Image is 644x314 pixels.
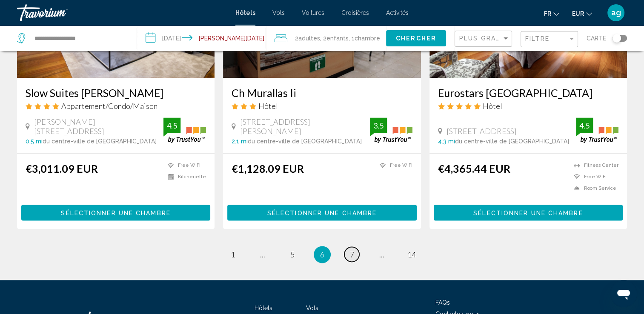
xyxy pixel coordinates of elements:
span: Filtre [525,35,550,42]
button: Chercher [386,30,446,46]
button: Sélectionner une chambre [227,205,416,220]
button: Sélectionner une chambre [21,205,210,220]
a: Sélectionner une chambre [21,207,210,216]
span: 6 [320,250,324,259]
span: EUR [572,10,584,17]
div: 3 star Hotel [232,101,412,111]
button: Filter [521,31,578,48]
span: 14 [407,250,416,259]
span: [STREET_ADDRESS][PERSON_NAME] [240,117,369,136]
a: Vols [306,305,318,311]
a: Voitures [302,9,324,16]
div: 4.5 [576,120,593,131]
span: 0.5 mi [26,138,43,145]
li: Free WiFi [570,173,618,180]
li: Room Service [570,185,618,192]
span: du centre-ville de [GEOGRAPHIC_DATA] [43,138,157,145]
div: 5 star Hotel [438,101,618,111]
li: Free WiFi [375,162,412,169]
a: Hôtels [255,305,272,311]
button: Travelers: 2 adults, 2 children [266,26,386,51]
span: Plus grandes économies [459,35,561,42]
span: fr [544,10,551,17]
span: Carte [587,32,606,44]
a: Eurostars [GEOGRAPHIC_DATA] [438,86,618,99]
a: Sélectionner une chambre [434,207,623,216]
button: Change language [544,7,559,20]
span: 2.1 mi [232,138,248,145]
button: Check-in date: Dec 23, 2025 Check-out date: Jan 2, 2026 [137,26,266,51]
span: Sélectionner une chambre [61,209,170,216]
a: Sélectionner une chambre [227,207,416,216]
span: Chambre [355,35,380,42]
li: Free WiFi [163,162,206,169]
div: 3.5 [370,120,387,131]
span: ... [260,250,265,259]
a: Travorium [17,4,227,21]
span: 4.3 mi [438,138,455,145]
span: , 1 [349,32,380,44]
button: Change currency [572,7,592,20]
span: Hôtel [258,101,278,111]
div: 4.5 [163,120,180,131]
li: Kitchenette [163,173,206,180]
mat-select: Sort by [459,35,509,43]
button: Sélectionner une chambre [434,205,623,220]
a: Vols [272,9,285,16]
li: Fitness Center [570,162,618,169]
a: Ch Murallas Ii [232,86,412,99]
span: ag [611,9,621,17]
span: du centre-ville de [GEOGRAPHIC_DATA] [455,138,569,145]
span: ... [379,250,384,259]
span: Sélectionner une chambre [473,209,583,216]
span: Chercher [396,35,436,42]
span: [STREET_ADDRESS] [447,126,517,136]
span: , 2 [320,32,349,44]
span: 2 [295,32,320,44]
span: Appartement/Condo/Maison [61,101,157,111]
span: Adultes [298,35,320,42]
span: 5 [290,250,295,259]
a: Activités [386,9,409,16]
button: User Menu [605,4,627,22]
img: trustyou-badge.svg [370,117,412,143]
span: Sélectionner une chambre [267,209,377,216]
a: Hôtels [235,9,255,16]
ins: €3,011.09 EUR [26,162,98,175]
img: trustyou-badge.svg [576,117,618,143]
button: Toggle map [606,34,627,42]
img: trustyou-badge.svg [163,117,206,143]
a: Slow Suites [PERSON_NAME] [26,86,206,99]
span: 1 [231,250,235,259]
a: Croisières [341,9,369,16]
iframe: Bouton de lancement de la fenêtre de messagerie [610,280,637,307]
ins: €1,128.09 EUR [232,162,304,175]
span: du centre-ville de [GEOGRAPHIC_DATA] [248,138,362,145]
ul: Pagination [17,246,627,263]
span: Enfants [326,35,349,42]
span: Hôtel [483,101,502,111]
div: 4 star Apartment [26,101,206,111]
a: FAQs [435,299,450,306]
ins: €4,365.44 EUR [438,162,510,175]
span: 7 [350,250,354,259]
span: [PERSON_NAME][STREET_ADDRESS] [34,117,163,136]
